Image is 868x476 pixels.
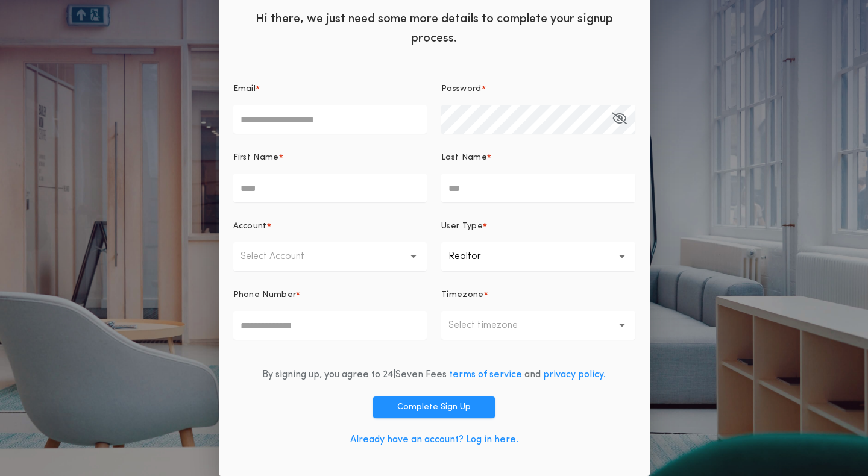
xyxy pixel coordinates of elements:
[233,311,427,340] input: Phone Number*
[543,370,606,380] a: privacy policy.
[233,242,427,271] button: Select Account
[233,152,279,164] p: First Name
[448,318,537,333] p: Select timezone
[373,396,495,418] button: Complete Sign Up
[612,105,627,134] button: Password*
[350,435,518,445] a: Already have an account? Log in here.
[448,249,500,264] p: Realtor
[441,221,483,233] p: User Type
[441,174,635,202] input: Last Name*
[441,242,635,271] button: Realtor
[449,370,522,380] a: terms of service
[233,174,427,202] input: First Name*
[441,289,484,301] p: Timezone
[441,311,635,340] button: Select timezone
[441,83,482,95] p: Password
[441,152,487,164] p: Last Name
[233,221,267,233] p: Account
[233,83,256,95] p: Email
[441,105,635,134] input: Password*
[233,105,427,134] input: Email*
[241,249,324,264] p: Select Account
[233,289,297,301] p: Phone Number
[262,368,606,382] div: By signing up, you agree to 24|Seven Fees and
